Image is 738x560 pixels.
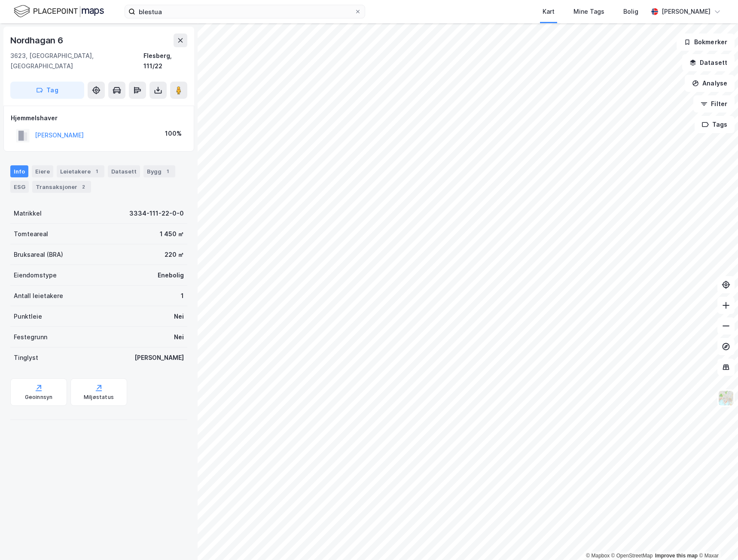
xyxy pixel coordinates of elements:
div: Nei [174,332,184,342]
div: Tinglyst [14,353,38,363]
div: 2 [79,183,88,191]
div: Bruksareal (BRA) [14,250,63,260]
button: Filter [693,95,735,113]
img: logo.f888ab2527a4732fd821a326f86c7f29.svg [14,4,104,19]
div: Flesberg, 111/22 [143,51,187,71]
input: Søk på adresse, matrikkel, gårdeiere, leietakere eller personer [135,5,354,18]
div: Bolig [623,6,638,17]
div: Leietakere [57,165,104,177]
iframe: Chat Widget [695,519,738,560]
div: 1 [92,167,101,176]
div: Geoinnsyn [25,394,53,401]
div: 1 450 ㎡ [160,229,184,239]
button: Analyse [685,75,735,92]
div: Info [10,165,28,177]
div: [PERSON_NAME] [662,6,711,17]
div: Festegrunn [14,332,47,342]
button: Bokmerker [677,33,735,51]
button: Tags [695,116,735,133]
div: Tomteareal [14,229,48,239]
div: 3623, [GEOGRAPHIC_DATA], [GEOGRAPHIC_DATA] [10,51,143,71]
div: Punktleie [14,311,42,322]
div: Transaksjoner [32,181,91,193]
button: Tag [10,82,84,99]
div: 220 ㎡ [165,250,184,260]
div: 100% [165,128,182,139]
a: OpenStreetMap [611,553,653,559]
div: Miljøstatus [84,394,114,401]
div: Datasett [108,165,140,177]
div: ESG [10,181,29,193]
a: Mapbox [586,553,610,559]
div: Matrikkel [14,208,42,219]
div: Bygg [143,165,175,177]
div: Kart [543,6,555,17]
div: 1 [163,167,172,176]
img: Z [718,390,734,406]
div: Nordhagan 6 [10,33,65,47]
div: 3334-111-22-0-0 [129,208,184,219]
div: Mine Tags [573,6,604,17]
div: Nei [174,311,184,322]
div: [PERSON_NAME] [134,353,184,363]
div: 1 [181,291,184,301]
div: Antall leietakere [14,291,63,301]
button: Datasett [682,54,735,71]
div: Enebolig [158,270,184,280]
div: Eiere [32,165,53,177]
div: Eiendomstype [14,270,57,280]
div: Hjemmelshaver [11,113,187,123]
a: Improve this map [655,553,698,559]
